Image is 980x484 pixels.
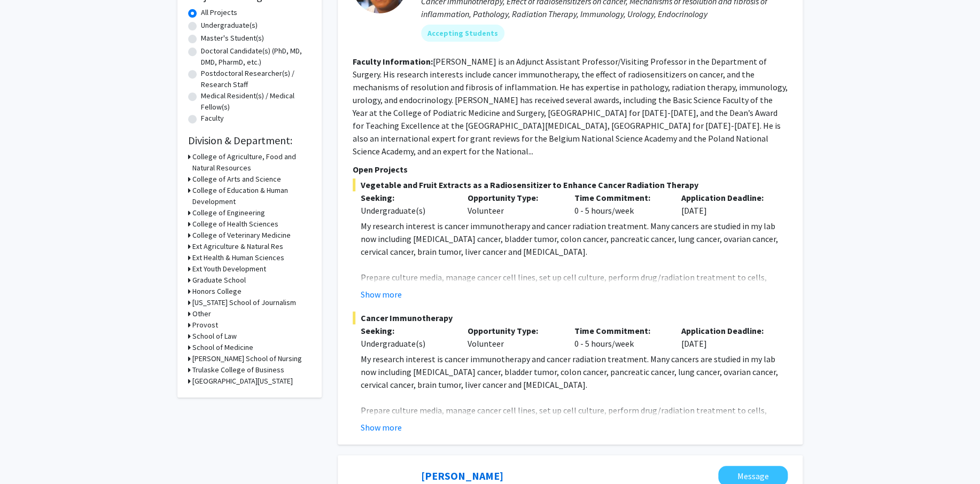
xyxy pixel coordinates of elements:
span: Prepare culture media, manage cancer cell lines, set up cell culture, perform drug/radiation trea... [361,272,767,308]
label: Faculty [201,113,224,124]
label: Postdoctoral Researcher(s) / Research Staff [201,68,311,90]
label: All Projects [201,7,237,18]
label: Medical Resident(s) / Medical Fellow(s) [201,90,311,113]
h3: Ext Agriculture & Natural Res [192,241,283,252]
h3: College of Education & Human Development [192,185,311,207]
p: Time Commitment: [574,191,665,204]
fg-read-more: [PERSON_NAME] is an Adjunct Assistant Professor/Visiting Professor in the Department of Surgery. ... [353,56,788,157]
h3: College of Arts and Science [192,174,281,185]
div: [DATE] [673,191,780,217]
span: My research interest is cancer immunotherapy and cancer radiation treatment. Many cancers are stu... [361,221,778,257]
span: My research interest is cancer immunotherapy and cancer radiation treatment. Many cancers are stu... [361,354,778,390]
span: Cancer Immunotherapy [353,311,788,324]
h3: School of Medicine [192,342,253,353]
span: Vegetable and Fruit Extracts as a Radiosensitizer to Enhance Cancer Radiation Therapy [353,178,788,191]
div: 0 - 5 hours/week [566,324,673,350]
button: Show more [361,421,402,434]
h3: College of Health Sciences [192,218,278,230]
h3: Honors College [192,286,242,297]
h3: [GEOGRAPHIC_DATA][US_STATE] [192,376,293,387]
div: Volunteer [460,191,566,217]
p: Open Projects [353,163,788,176]
b: Faculty Information: [353,56,433,67]
mat-chip: Accepting Students [421,25,504,42]
p: Seeking: [361,324,452,337]
p: Time Commitment: [574,324,665,337]
label: Undergraduate(s) [201,20,258,31]
div: [DATE] [673,324,780,350]
h3: College of Engineering [192,207,265,218]
label: Master's Student(s) [201,33,264,44]
div: Undergraduate(s) [361,204,452,217]
span: Prepare culture media, manage cancer cell lines, set up cell culture, perform drug/radiation trea... [361,405,767,441]
h3: Provost [192,319,218,331]
div: 0 - 5 hours/week [566,191,673,217]
h3: Trulaske College of Business [192,364,284,376]
button: Show more [361,288,402,301]
p: Opportunity Type: [468,191,558,204]
h3: [US_STATE] School of Journalism [192,297,296,308]
div: Undergraduate(s) [361,337,452,350]
p: Opportunity Type: [468,324,558,337]
h3: [PERSON_NAME] School of Nursing [192,353,302,364]
h2: Division & Department: [188,134,311,147]
h3: College of Agriculture, Food and Natural Resources [192,151,311,174]
p: Application Deadline: [681,191,772,204]
div: Volunteer [460,324,566,350]
p: Seeking: [361,191,452,204]
h3: Other [192,308,211,319]
a: [PERSON_NAME] [421,469,503,482]
h3: School of Law [192,331,237,342]
h3: Ext Youth Development [192,263,266,275]
iframe: Chat [8,436,45,476]
label: Doctoral Candidate(s) (PhD, MD, DMD, PharmD, etc.) [201,45,311,68]
h3: College of Veterinary Medicine [192,230,291,241]
h3: Ext Health & Human Sciences [192,252,284,263]
h3: Graduate School [192,275,246,286]
p: Application Deadline: [681,324,772,337]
